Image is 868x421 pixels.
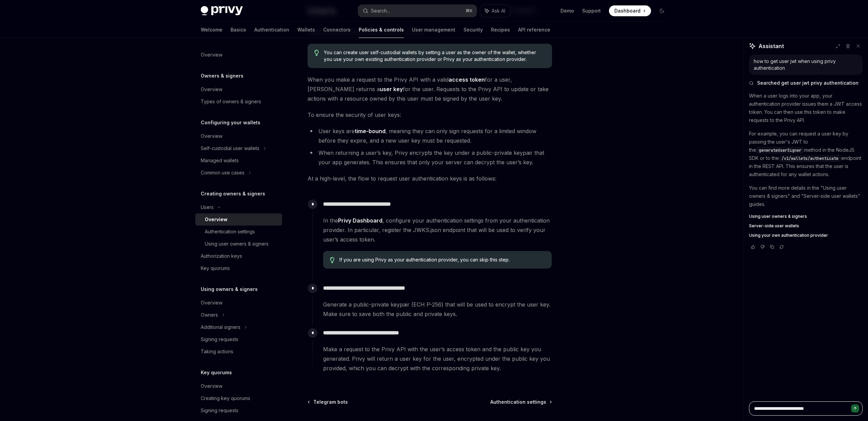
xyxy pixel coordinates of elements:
[201,51,222,59] div: Overview
[749,184,863,208] p: You can find more details in the "Using user owners & signers" and "Server-side user wallets" gui...
[201,264,230,272] div: Key quorums
[308,399,348,405] a: Telegram bots
[491,22,510,38] a: Recipes
[201,132,222,140] div: Overview
[614,7,640,14] span: Dashboard
[201,369,232,377] h5: Key quorums
[201,203,214,211] div: Users
[480,5,510,17] button: Ask AI
[518,22,550,38] a: API reference
[195,392,282,404] a: Creating key quorums
[749,233,828,238] span: Using your own authentication provider
[466,8,473,14] span: ⌘ K
[749,92,863,124] p: When a user logs into your app, your authentication provider issues them a JWT access token. You ...
[582,7,601,14] a: Support
[749,80,863,86] button: Searched get user jwt privy authentication
[195,130,282,142] a: Overview
[380,86,403,92] strong: user key
[323,344,552,373] span: Make a request to the Privy API with the user’s access token and the public key you generated. Pr...
[195,250,282,262] a: Authorization keys
[314,50,319,56] svg: Tip
[254,22,289,38] a: Authentication
[205,240,269,248] div: Using user owners & signers
[195,380,282,392] a: Overview
[759,148,802,153] span: generateUserSigner
[492,7,505,14] span: Ask AI
[201,335,238,343] div: Signing requests
[201,119,260,127] h5: Configuring your wallets
[782,156,839,161] span: /v1/wallets/authenticate
[757,80,859,86] span: Searched get user jwt privy authentication
[195,83,282,96] a: Overview
[330,257,335,263] svg: Tip
[201,85,222,93] div: Overview
[231,22,246,38] a: Basics
[195,49,282,61] a: Overview
[560,7,574,14] a: Demo
[195,226,282,238] a: Authentication settings
[308,110,552,120] span: To ensure the security of user keys:
[358,5,477,17] button: Search...⌘K
[412,22,455,38] a: User management
[205,215,228,224] div: Overview
[323,22,351,38] a: Connectors
[195,345,282,358] a: Taking actions
[749,223,863,229] a: Server-side user wallets
[359,22,404,38] a: Policies & controls
[205,228,255,236] div: Authentication settings
[201,382,222,390] div: Overview
[463,22,483,38] a: Security
[339,256,545,263] span: If you are using Privy as your authentication provider, you can skip this step.
[195,297,282,309] a: Overview
[371,7,390,15] div: Search...
[195,213,282,226] a: Overview
[749,130,863,178] p: For example, you can request a user key by passing the user's JWT to the method in the NodeJS SDK...
[656,5,667,16] button: Toggle dark mode
[201,252,242,260] div: Authorization keys
[749,214,863,219] a: Using user owners & signers
[749,214,807,219] span: Using user owners & signers
[324,49,545,63] span: You can create user self-custodial wallets by setting a user as the owner of the wallet, whether ...
[758,42,784,50] span: Assistant
[201,98,261,106] div: Types of owners & signers
[297,22,315,38] a: Wallets
[201,190,265,198] h5: Creating owners & signers
[201,285,258,293] h5: Using owners & signers
[195,238,282,250] a: Using user owners & signers
[308,148,552,167] li: When returning a user’s key, Privy encrypts the key under a public-private keypair that your app ...
[313,399,348,405] span: Telegram bots
[201,6,243,16] img: dark logo
[201,22,222,38] a: Welcome
[201,406,238,415] div: Signing requests
[449,76,485,83] strong: access token
[201,311,218,319] div: Owners
[201,299,222,307] div: Overview
[490,399,551,405] a: Authentication settings
[195,404,282,417] a: Signing requests
[195,333,282,345] a: Signing requests
[323,300,552,319] span: Generate a public-private keypair (ECH P-256) that will be used to encrypt the user key. Make sur...
[201,72,243,80] h5: Owners & signers
[308,75,552,103] span: When you make a request to the Privy API with a valid for a user, [PERSON_NAME] returns a for the...
[323,216,552,244] span: In the , configure your authentication settings from your authentication provider. In particular,...
[754,58,858,71] div: how to get user jwt when using privy authentication
[195,96,282,108] a: Types of owners & signers
[195,262,282,274] a: Key quorums
[195,154,282,167] a: Managed wallets
[201,323,240,331] div: Additional signers
[308,126,552,145] li: User keys are , meaning they can only sign requests for a limited window before they expire, and ...
[201,348,233,356] div: Taking actions
[201,394,250,402] div: Creating key quorums
[749,223,799,229] span: Server-side user wallets
[609,5,651,16] a: Dashboard
[490,399,546,405] span: Authentication settings
[355,128,386,134] strong: time-bound
[201,144,259,152] div: Self-custodial user wallets
[308,174,552,183] span: At a high-level, the flow to request user authentication keys is as follows:
[201,169,244,177] div: Common use cases
[201,156,239,165] div: Managed wallets
[851,404,859,413] button: Send message
[338,217,382,224] a: Privy Dashboard
[749,233,863,238] a: Using your own authentication provider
